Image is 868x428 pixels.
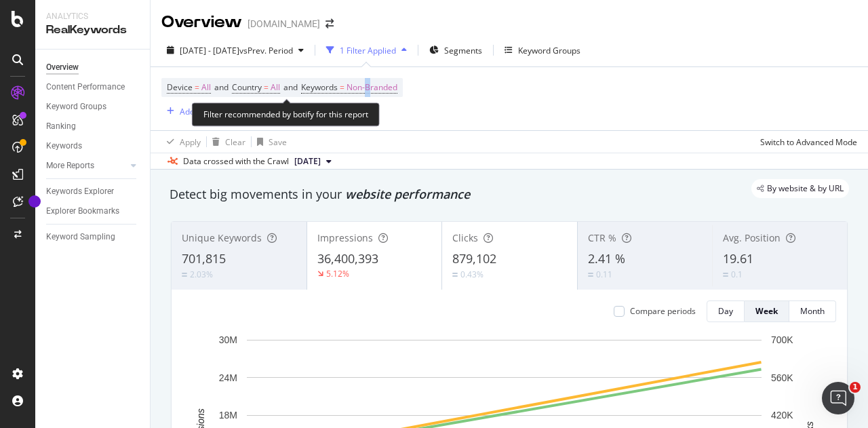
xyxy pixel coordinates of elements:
span: = [195,81,199,93]
div: Keywords [46,139,82,153]
text: 700K [771,334,793,345]
button: [DATE] - [DATE]vsPrev. Period [161,39,309,61]
div: Content Performance [46,80,125,94]
div: Clear [225,136,245,148]
img: Equal [452,273,458,277]
img: Equal [588,273,593,277]
div: Add Filter [180,106,216,117]
a: More Reports [46,159,127,173]
div: Month [800,305,825,317]
div: More Reports [46,159,94,173]
span: 879,102 [452,250,496,267]
div: Keyword Groups [46,100,106,114]
a: Explorer Bookmarks [46,204,140,218]
div: Keyword Sampling [46,230,115,244]
button: Clear [207,131,245,153]
span: CTR % [588,231,616,244]
div: Compare periods [630,305,696,317]
span: and [214,81,229,93]
div: Data crossed with the Crawl [183,155,289,168]
button: [DATE] [289,153,337,170]
a: Keywords [46,139,140,153]
span: 701,815 [182,250,226,267]
div: Explorer Bookmarks [46,204,119,218]
text: 420K [771,410,793,421]
div: Overview [161,11,242,34]
text: 560K [771,372,793,383]
span: Impressions [317,231,373,244]
div: 0.1 [731,269,743,280]
a: Keyword Sampling [46,230,140,244]
span: and [283,81,298,93]
a: Keywords Explorer [46,184,140,199]
div: Keyword Groups [518,45,580,56]
span: Keywords [301,81,338,93]
div: RealKeywords [46,22,139,38]
span: = [264,81,269,93]
div: arrow-right-arrow-left [325,19,334,28]
button: Switch to Advanced Mode [755,131,857,153]
div: Analytics [46,11,139,22]
text: 18M [219,410,237,421]
a: Overview [46,60,140,75]
span: Unique Keywords [182,231,262,244]
div: legacy label [751,179,849,198]
div: [DOMAIN_NAME] [248,17,320,31]
button: 1 Filter Applied [321,39,412,61]
div: Overview [46,60,79,75]
text: 30M [219,334,237,345]
a: Keyword Groups [46,100,140,114]
img: Equal [723,273,728,277]
div: Ranking [46,119,76,134]
span: 19.61 [723,250,753,267]
span: All [201,78,211,97]
div: Apply [180,136,201,148]
span: Avg. Position [723,231,781,244]
a: Ranking [46,119,140,134]
span: [DATE] - [DATE] [180,45,239,56]
button: Week [745,300,789,322]
span: Device [167,81,193,93]
button: Day [707,300,745,322]
img: Equal [182,273,187,277]
span: 1 [850,382,861,393]
span: Non-Branded [347,78,397,97]
div: Tooltip anchor [28,195,41,208]
div: Week [755,305,778,317]
div: Filter recommended by botify for this report [192,102,380,126]
button: Keyword Groups [499,39,586,61]
span: 36,400,393 [317,250,378,267]
div: Switch to Advanced Mode [760,136,857,148]
div: 5.12% [326,268,349,279]
span: = [340,81,344,93]
span: All [271,78,280,97]
button: Add Filter [161,103,216,119]
div: Day [718,305,733,317]
span: vs Prev. Period [239,45,293,56]
span: 2.41 % [588,250,625,267]
button: Month [789,300,836,322]
span: Clicks [452,231,478,244]
div: 1 Filter Applied [340,45,396,56]
iframe: Intercom live chat [822,382,854,414]
span: 2025 Aug. 2nd [294,155,321,168]
span: Segments [444,45,482,56]
text: 24M [219,372,237,383]
span: By website & by URL [767,184,844,193]
div: 0.43% [460,269,484,280]
div: Save [269,136,287,148]
div: 2.03% [190,269,213,280]
div: 0.11 [596,269,612,280]
span: Country [232,81,262,93]
button: Segments [424,39,488,61]
div: Keywords Explorer [46,184,114,199]
button: Apply [161,131,201,153]
a: Content Performance [46,80,140,94]
button: Save [252,131,287,153]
